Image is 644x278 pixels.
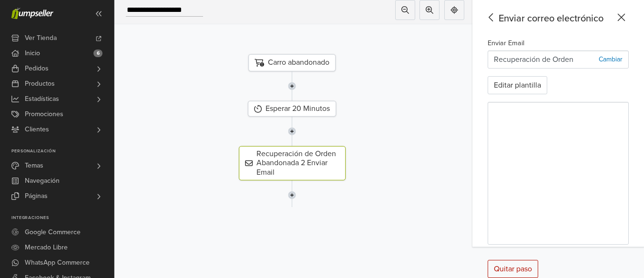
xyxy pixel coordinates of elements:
p: Cambiar [599,54,623,64]
span: Inicio [25,46,40,61]
span: Estadísticas [25,91,59,107]
span: Mercado Libre [25,240,68,255]
p: Integraciones [11,215,114,221]
div: Quitar paso [488,260,538,278]
span: Pedidos [25,61,49,76]
div: Recuperación de Orden Abandonada 2 Enviar Email [239,146,346,180]
img: line-7960e5f4d2b50ad2986e.svg [288,71,296,101]
span: Temas [25,158,43,173]
p: Recuperación de Orden Abandonada 2 [494,54,599,65]
span: Promociones [25,107,63,122]
div: Carro abandonado [248,54,336,71]
span: Páginas [25,189,48,204]
span: Google Commerce [25,225,81,240]
img: line-7960e5f4d2b50ad2986e.svg [288,117,296,146]
p: Personalización [11,149,114,154]
span: WhatsApp Commerce [25,255,90,270]
span: Navegación [25,173,60,189]
div: Esperar 20 Minutos [248,101,336,117]
span: Ver Tienda [25,30,57,46]
span: 6 [93,50,102,57]
span: Productos [25,76,55,91]
span: Clientes [25,122,49,137]
img: line-7960e5f4d2b50ad2986e.svg [288,180,296,210]
iframe: Recuperación de Orden Abandonada 2 [488,102,628,244]
div: Enviar correo electrónico [484,11,629,26]
label: Enviar Email [488,38,524,49]
button: Editar plantilla [488,76,547,94]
